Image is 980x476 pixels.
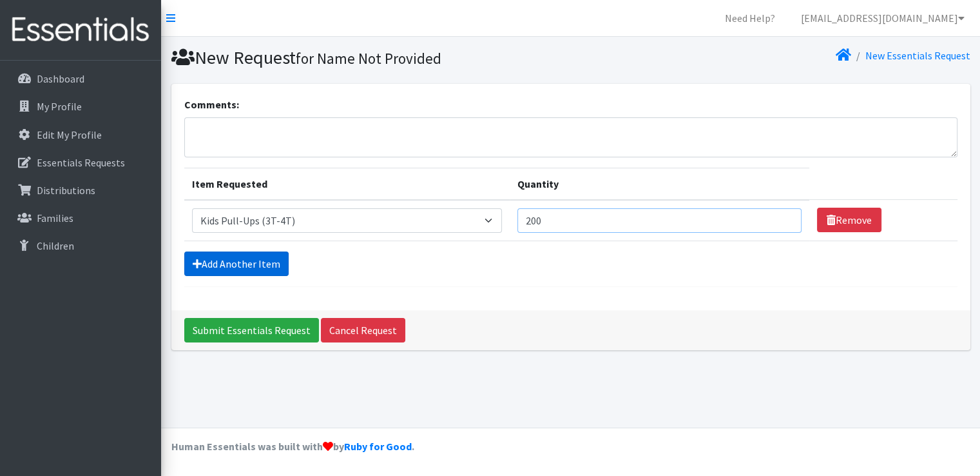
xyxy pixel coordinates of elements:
a: Add Another Item [184,252,289,276]
p: Distributions [37,184,95,197]
img: HumanEssentials [5,8,156,52]
a: Distributions [5,177,156,203]
a: New Essentials Request [865,49,970,62]
a: Families [5,205,156,231]
a: Remove [817,208,881,232]
a: Need Help? [715,5,785,31]
a: Cancel Request [321,318,405,342]
a: Essentials Requests [5,150,156,175]
a: Dashboard [5,66,156,92]
a: Ruby for Good [344,440,412,453]
a: Edit My Profile [5,122,156,148]
a: My Profile [5,94,156,119]
p: Dashboard [37,72,84,85]
p: Families [37,212,73,224]
h1: New Request [171,46,566,69]
th: Quantity [510,168,809,200]
a: Children [5,233,156,259]
p: Edit My Profile [37,128,102,141]
strong: Human Essentials was built with by . [171,440,414,453]
th: Item Requested [184,168,510,200]
label: Comments: [184,97,239,112]
p: Children [37,239,74,252]
small: for Name Not Provided [296,49,441,68]
input: Submit Essentials Request [184,318,319,342]
p: My Profile [37,100,82,113]
p: Essentials Requests [37,156,125,169]
a: [EMAIL_ADDRESS][DOMAIN_NAME] [791,5,975,31]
